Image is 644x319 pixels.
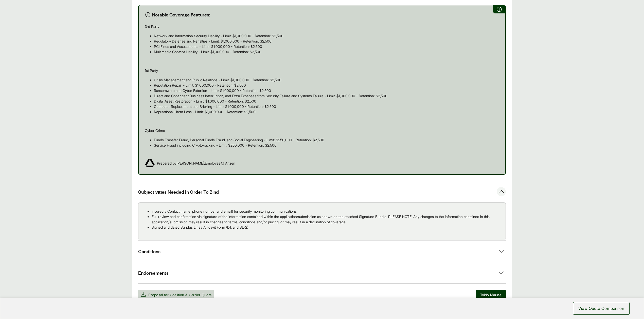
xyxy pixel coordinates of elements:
p: Cyber Crime [145,128,499,133]
span: Conditions [138,248,160,254]
p: Direct and Contingent Business Interruption, and Extra Expenses from Security Failure and Systems... [154,93,499,98]
span: & Carrier Quote [185,293,212,297]
p: PCI Fines and Assessments - Limit: $1,000,000 - Retention: $2,500 [154,44,499,49]
p: Insured's Contact (name, phone number and email) for security monitoring communications [152,209,502,214]
button: Tokio Marine [476,290,506,300]
p: 3rd Party [145,24,499,29]
button: Conditions [138,241,506,262]
span: Tokio Marine [480,292,502,297]
button: Endorsements [138,262,506,283]
button: Proposal for Coalition & Carrier Quote [138,290,214,300]
p: Signed and dated Surplus Lines Affidavit Form (D1, and SL-2) [152,225,502,230]
p: Funds Transfer Fraud, Personal Funds Fraud, and Social Engineering - Limit: $250,000 - Retention:... [154,137,499,143]
p: Reputational Harm Loss - Limit: $1,000,000 - Retention: $2,500 [154,109,499,114]
p: Regulatory Defense and Penalties - Limit: $1,000,000 - Retention: $2,500 [154,38,499,44]
p: Crisis Management and Public Relations - Limit: $1,000,000 - Retention: $2,500 [154,77,499,83]
p: 1st Party [145,68,499,73]
span: Prepared by [PERSON_NAME] , Employee @ Anzen [157,161,235,166]
p: Service Fraud including Crypto-jacking - Limit: $250,000 - Retention: $2,500 [154,143,499,148]
button: View Quote Comparison [573,302,630,315]
p: Digital Asset Restoration - Limit: $1,000,000 - Retention: $2,500 [154,98,499,104]
p: Full review and confirmation via signature of the information contained within the application/su... [152,214,502,225]
p: Network and Information Security Liability - Limit: $1,000,000 - Retention: $2,500 [154,33,499,38]
span: Subjectivities Needed In Order To Bind [138,189,219,195]
span: Notable Coverage Features: [152,11,210,18]
span: View Quote Comparison [578,305,624,311]
p: Reputation Repair - Limit: $1,000,000 - Retention: $2,500 [154,83,499,88]
span: Proposal for [148,292,212,297]
button: Subjectivities Needed In Order To Bind [138,181,506,202]
span: Coalition [170,293,184,297]
span: Endorsements [138,270,169,276]
p: Ransomware and Cyber Extortion - Limit: $1,000,000 - Retention: $2,500 [154,88,499,93]
p: Multimedia Content Liability - Limit: $1,000,000 - Retention: $2,500 [154,49,499,54]
p: Computer Replacement and Bricking - Limit: $1,000,000 - Retention: $2,500 [154,104,499,109]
